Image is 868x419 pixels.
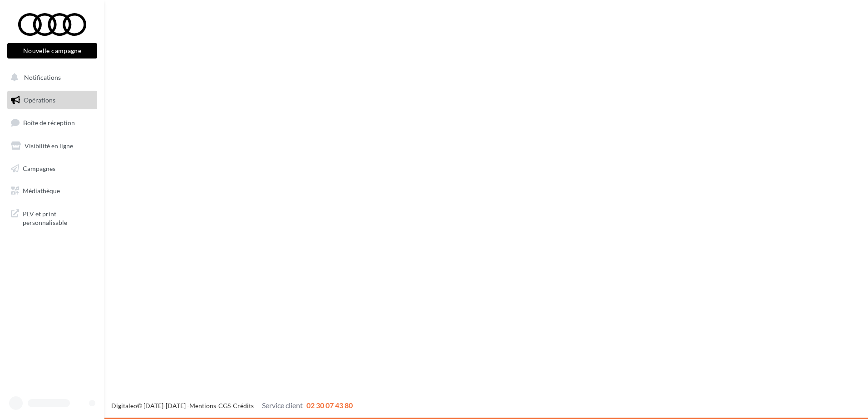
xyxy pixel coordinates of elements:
span: Service client [262,401,303,409]
span: Opérations [24,96,55,104]
a: CGS [218,402,231,409]
a: Campagnes [5,159,99,178]
span: Campagnes [23,164,55,172]
span: Médiathèque [23,187,60,195]
span: PLV et print personnalisable [23,208,94,227]
a: Opérations [5,91,99,110]
a: Boîte de réception [5,113,99,132]
span: Boîte de réception [23,119,75,127]
span: 02 30 07 43 80 [306,401,353,409]
span: Notifications [24,73,61,81]
a: Crédits [233,402,254,409]
button: Notifications [5,68,95,87]
span: © [DATE]-[DATE] - - - [111,402,353,409]
a: PLV et print personnalisable [5,204,99,231]
a: Mentions [189,402,216,409]
a: Médiathèque [5,181,99,200]
a: Digitaleo [111,402,137,409]
a: Visibilité en ligne [5,136,99,156]
span: Visibilité en ligne [25,142,73,150]
button: Nouvelle campagne [7,43,97,58]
